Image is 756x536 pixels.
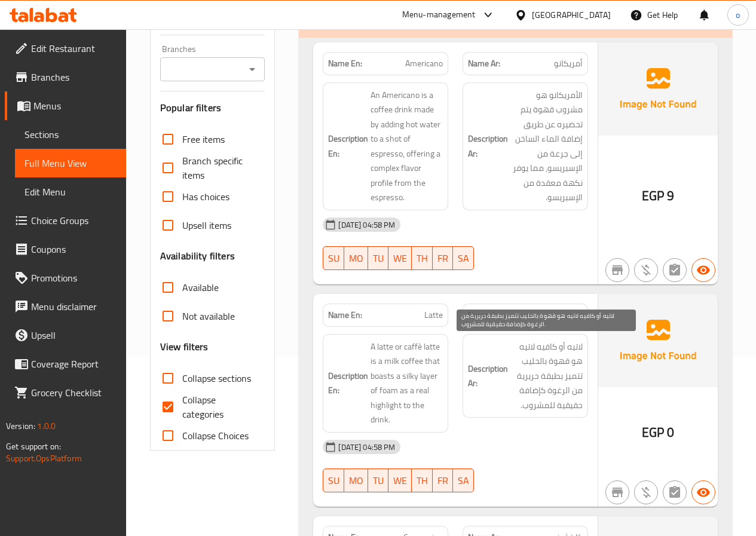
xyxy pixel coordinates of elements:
span: لاتيه [567,309,583,321]
img: Ae5nvW7+0k+MAAAAAElFTkSuQmCC [598,42,718,136]
strong: Name Ar: [468,57,500,70]
span: WE [393,250,407,267]
span: Sections [25,127,117,142]
span: Menu disclaimer [31,299,117,314]
span: Branch specific items [182,154,256,182]
span: 0 [667,421,674,444]
strong: Description En: [328,131,368,161]
span: Collapse categories [182,393,256,421]
span: لاتيه أو كافيه لاتيه هو قهوة بالحليب تتميز بطبقة حريرية من الرغوة كإضافة حقيقية للمشروب. [510,339,583,413]
span: MO [349,250,363,267]
img: Ae5nvW7+0k+MAAAAAElFTkSuQmCC [598,294,718,387]
a: Upsell [5,321,126,350]
button: TU [368,468,388,492]
span: Grocery Checklist [31,385,117,400]
span: SA [458,250,469,267]
button: SA [453,468,474,492]
span: Version: [6,418,35,434]
strong: Description Ar: [468,362,508,391]
button: Purchased item [634,480,658,504]
a: Edit Restaurant [5,34,126,63]
span: Upsell items [182,218,231,232]
span: Upsell [31,328,117,342]
span: 9 [667,184,674,207]
span: Available [182,280,219,295]
button: WE [388,246,412,270]
h3: Popular filters [160,101,265,115]
span: FR [437,250,448,267]
button: Open [244,61,261,78]
span: TH [417,472,428,489]
span: An Americano is a coffee drink made by adding hot water to a shot of espresso, offering a complex... [371,88,443,205]
span: SU [328,250,339,267]
button: FR [433,246,453,270]
span: [DATE] 04:58 PM [333,219,400,231]
button: WE [388,468,412,492]
button: SU [323,246,344,270]
a: Coupons [5,235,126,264]
span: Promotions [31,271,117,285]
strong: Name En: [328,57,362,70]
div: [GEOGRAPHIC_DATA] [532,8,611,22]
button: SU [323,468,344,492]
a: Full Menu View [15,149,126,177]
a: Sections [15,120,126,149]
button: Available [691,480,715,504]
button: Not branch specific item [605,480,629,504]
a: Coverage Report [5,350,126,378]
button: Not branch specific item [605,258,629,282]
span: Full Menu View [25,156,117,170]
button: Not has choices [663,258,687,282]
span: Get support on: [6,439,61,454]
button: Not has choices [663,480,687,504]
button: Available [691,258,715,282]
strong: Description En: [328,369,368,398]
strong: Name Ar: [468,309,500,321]
span: الأمريكانو هو مشروب قهوة يتم تحضيره عن طريق إضافة الماء الساخن إلى جرعة من الإسبريسو، مما يوفر نك... [510,88,583,205]
div: Menu-management [402,8,476,22]
h3: View filters [160,340,209,354]
span: EGP [642,421,664,444]
button: TH [412,246,433,270]
span: Americano [405,57,443,70]
button: SA [453,246,474,270]
span: Latte [424,309,443,321]
span: A latte or caffè latte is a milk coffee that boasts a silky layer of foam as a real highlight to ... [371,339,443,427]
a: Menu disclaimer [5,292,126,321]
span: TH [417,250,428,267]
span: 1.0.0 [37,418,56,434]
span: TU [373,250,384,267]
a: Promotions [5,264,126,292]
span: Coupons [31,242,117,256]
a: Grocery Checklist [5,378,126,407]
a: Support.OpsPlatform [6,451,82,466]
strong: Name En: [328,309,362,321]
button: TH [412,468,433,492]
button: MO [344,468,368,492]
span: Free items [182,132,225,146]
span: WE [393,472,407,489]
span: Collapse sections [182,371,251,385]
span: o [736,8,740,22]
a: Branches [5,63,126,91]
span: FR [437,472,448,489]
span: [DATE] 04:58 PM [333,442,400,453]
a: Edit Menu [15,177,126,206]
span: Edit Restaurant [31,41,117,56]
strong: Description Ar: [468,131,508,161]
h3: Availability filters [160,249,235,263]
span: TU [373,472,384,489]
a: Choice Groups [5,206,126,235]
span: أمريكانو [554,57,583,70]
button: TU [368,246,388,270]
span: MO [349,472,363,489]
span: Coverage Report [31,357,117,371]
a: Menus [5,91,126,120]
span: Has choices [182,189,229,204]
span: Menus [33,99,117,113]
span: Collapse Choices [182,428,249,443]
span: Edit Menu [25,185,117,199]
span: Not available [182,309,235,323]
span: EGP [642,184,664,207]
span: SA [458,472,469,489]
